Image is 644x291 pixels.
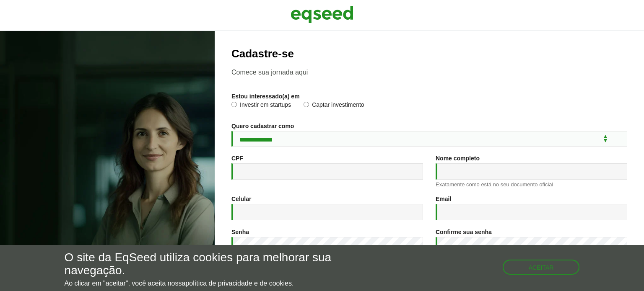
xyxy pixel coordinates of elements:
[304,102,364,110] label: Captar investimento
[65,279,374,287] p: Ao clicar em "aceitar", você aceita nossa .
[436,155,480,161] label: Nome completo
[231,123,294,129] label: Quero cadastrar como
[231,102,237,107] input: Investir em startups
[436,182,627,187] div: Exatamente como está no seu documento oficial
[503,260,580,275] button: Aceitar
[231,102,291,110] label: Investir em startups
[304,102,309,107] input: Captar investimento
[231,229,249,235] label: Senha
[436,229,492,235] label: Confirme sua senha
[436,196,451,202] label: Email
[291,4,353,25] img: EqSeed Logo
[231,155,243,161] label: CPF
[231,93,300,99] label: Estou interessado(a) em
[231,196,251,202] label: Celular
[231,68,627,76] p: Comece sua jornada aqui
[65,251,374,277] h5: O site da EqSeed utiliza cookies para melhorar sua navegação.
[185,280,292,287] a: política de privacidade e de cookies
[231,48,627,60] h2: Cadastre-se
